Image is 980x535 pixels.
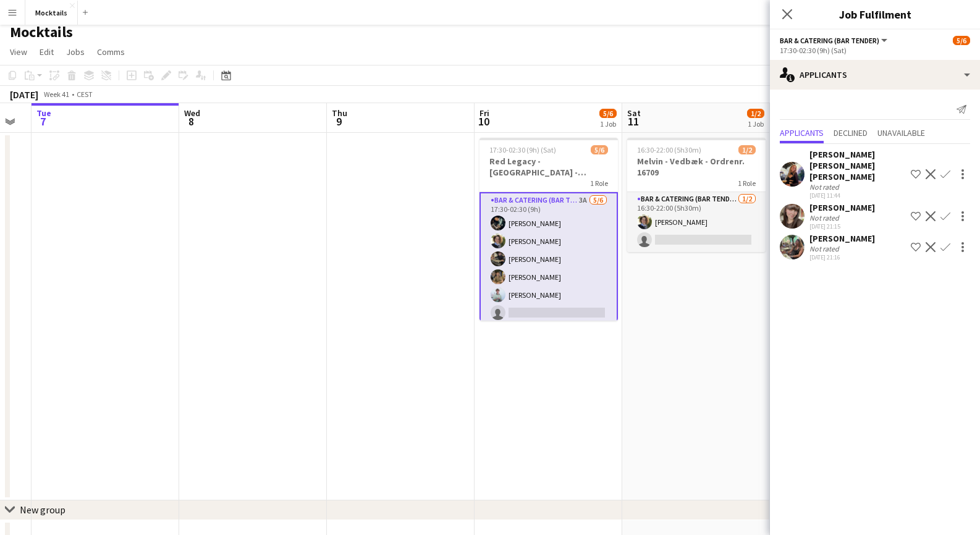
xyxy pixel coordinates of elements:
[61,44,90,60] a: Jobs
[599,109,617,118] span: 5/6
[627,107,641,119] span: Sat
[40,46,54,57] span: Edit
[834,128,868,137] span: Declined
[627,156,766,178] h3: Melvin - Vedbæk - Ordrenr. 16709
[625,114,641,128] span: 11
[627,192,766,252] app-card-role: Bar & Catering (Bar Tender)1/216:30-22:00 (5h30m)[PERSON_NAME]
[877,128,925,137] span: Unavailable
[809,222,875,230] div: [DATE] 21:15
[97,46,125,57] span: Comms
[809,202,875,213] div: [PERSON_NAME]
[479,107,489,119] span: Fri
[479,156,618,178] h3: Red Legacy - [GEOGRAPHIC_DATA] - Organic
[780,36,889,45] button: Bar & Catering (Bar Tender)
[5,44,32,60] a: View
[20,503,65,516] div: New group
[780,46,970,55] div: 17:30-02:30 (9h) (Sat)
[10,23,73,41] h1: Mocktails
[809,233,875,244] div: [PERSON_NAME]
[627,138,766,252] app-job-card: 16:30-22:00 (5h30m)1/2Melvin - Vedbæk - Ordrenr. 167091 RoleBar & Catering (Bar Tender)1/216:30-2...
[600,119,616,128] div: 1 Job
[809,149,906,182] div: [PERSON_NAME] [PERSON_NAME] [PERSON_NAME]
[479,192,618,326] app-card-role: Bar & Catering (Bar Tender)3A5/617:30-02:30 (9h)[PERSON_NAME][PERSON_NAME][PERSON_NAME][PERSON_NA...
[489,145,556,154] span: 17:30-02:30 (9h) (Sat)
[738,179,756,188] span: 1 Role
[780,36,879,45] span: Bar & Catering (Bar Tender)
[66,46,85,57] span: Jobs
[92,44,130,60] a: Comms
[591,145,608,154] span: 5/6
[479,138,618,321] app-job-card: 17:30-02:30 (9h) (Sat)5/6Red Legacy - [GEOGRAPHIC_DATA] - Organic1 RoleBar & Catering (Bar Tender...
[809,192,906,200] div: [DATE] 11:44
[590,179,608,188] span: 1 Role
[809,213,842,222] div: Not rated
[35,44,59,60] a: Edit
[809,253,875,261] div: [DATE] 21:16
[184,107,200,119] span: Wed
[747,109,764,118] span: 1/2
[35,114,51,128] span: 7
[478,114,489,128] span: 10
[332,107,347,119] span: Thu
[953,36,970,45] span: 5/6
[809,182,842,192] div: Not rated
[182,114,200,128] span: 8
[36,107,51,119] span: Tue
[25,1,78,25] button: Mocktails
[809,244,842,253] div: Not rated
[77,90,93,99] div: CEST
[10,88,38,101] div: [DATE]
[637,145,701,154] span: 16:30-22:00 (5h30m)
[330,114,347,128] span: 9
[738,145,756,154] span: 1/2
[770,60,980,90] div: Applicants
[748,119,764,128] div: 1 Job
[41,90,72,99] span: Week 41
[10,46,27,57] span: View
[770,6,980,22] h3: Job Fulfilment
[780,128,824,137] span: Applicants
